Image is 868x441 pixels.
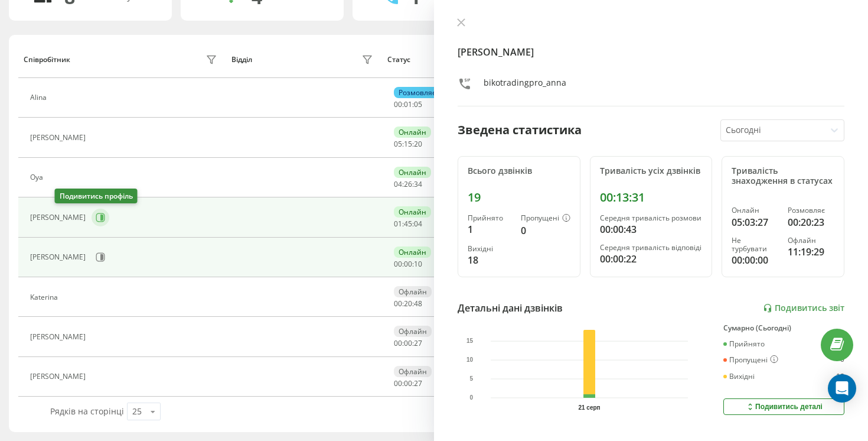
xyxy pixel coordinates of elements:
div: [PERSON_NAME] [30,333,89,341]
div: 00:00:43 [600,222,703,236]
div: 00:00:00 [732,253,778,267]
div: : : [394,220,422,228]
div: : : [394,140,422,148]
div: 19 [468,190,570,205]
button: Подивитись деталі [723,398,844,415]
div: : : [394,339,422,348]
div: 1 [468,222,511,236]
div: Oya [30,173,46,181]
div: Подивитись деталі [745,402,823,411]
div: Katerina [30,293,61,301]
div: Тривалість усіх дзвінків [600,166,703,176]
span: 45 [404,219,412,229]
div: Статус [387,56,410,64]
div: : : [394,180,422,189]
div: Офлайн [394,286,432,297]
div: 18 [468,253,511,267]
span: 05 [394,139,402,149]
span: 00 [394,378,402,388]
text: 10 [466,357,474,364]
div: : : [394,380,422,388]
div: 11:19:29 [788,245,834,259]
span: 04 [394,179,402,189]
text: 21 серп [579,404,601,411]
span: 00 [404,378,412,388]
div: Розмовляє [788,206,834,215]
div: : : [394,100,422,109]
span: 00 [394,338,402,348]
div: Подивитись профіль [55,189,138,203]
div: Онлайн [394,247,431,258]
div: Сумарно (Сьогодні) [723,324,844,332]
div: bikotradingpro_anna [484,77,566,94]
div: Вихідні [468,245,511,253]
div: Онлайн [394,167,431,178]
div: Не турбувати [732,236,778,254]
div: 18 [836,372,844,381]
div: Онлайн [732,206,778,215]
div: Середня тривалість розмови [600,214,703,222]
span: 27 [414,378,422,388]
div: Тривалість знаходження в статусах [732,166,834,186]
div: : : [394,300,422,308]
span: 00 [394,259,402,269]
span: 10 [414,259,422,269]
span: 27 [414,338,422,348]
span: 00 [394,99,402,109]
div: Офлайн [394,366,432,377]
span: 26 [404,179,412,189]
h4: [PERSON_NAME] [458,45,844,59]
span: 01 [404,99,412,109]
div: Вихідні [723,372,755,381]
span: 00 [404,259,412,269]
div: Середня тривалість відповіді [600,244,703,252]
div: 0 [521,223,570,238]
div: Онлайн [394,206,431,218]
div: Онлайн [394,127,431,138]
div: Прийнято [468,214,511,222]
div: Пропущені [521,214,570,223]
span: 05 [414,99,422,109]
div: Пропущені [723,355,778,365]
div: [PERSON_NAME] [30,372,89,381]
span: 04 [414,219,422,229]
div: Всього дзвінків [468,166,570,176]
div: Розмовляє [394,87,440,98]
div: : : [394,260,422,268]
div: Відділ [231,56,252,64]
span: 00 [394,299,402,309]
text: 15 [466,338,474,345]
div: Прийнято [723,340,765,348]
div: 05:03:27 [732,215,778,229]
div: Офлайн [788,236,834,245]
div: Детальні дані дзвінків [458,301,563,315]
div: Alina [30,93,50,102]
span: 00 [404,338,412,348]
div: 00:13:31 [600,190,703,205]
text: 5 [470,376,474,382]
span: 20 [414,139,422,149]
span: 01 [394,219,402,229]
div: Офлайн [394,326,432,337]
div: [PERSON_NAME] [30,213,89,222]
div: [PERSON_NAME] [30,134,89,142]
a: Подивитись звіт [763,303,844,313]
span: 34 [414,179,422,189]
div: Зведена статистика [458,121,582,139]
div: 00:00:22 [600,252,703,266]
div: Співробітник [24,56,70,64]
span: 15 [404,139,412,149]
div: 00:20:23 [788,215,834,229]
div: 25 [132,406,142,417]
text: 0 [470,395,474,401]
span: Рядків на сторінці [50,406,124,417]
div: Open Intercom Messenger [828,374,856,403]
div: [PERSON_NAME] [30,253,89,261]
span: 48 [414,299,422,309]
span: 20 [404,299,412,309]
